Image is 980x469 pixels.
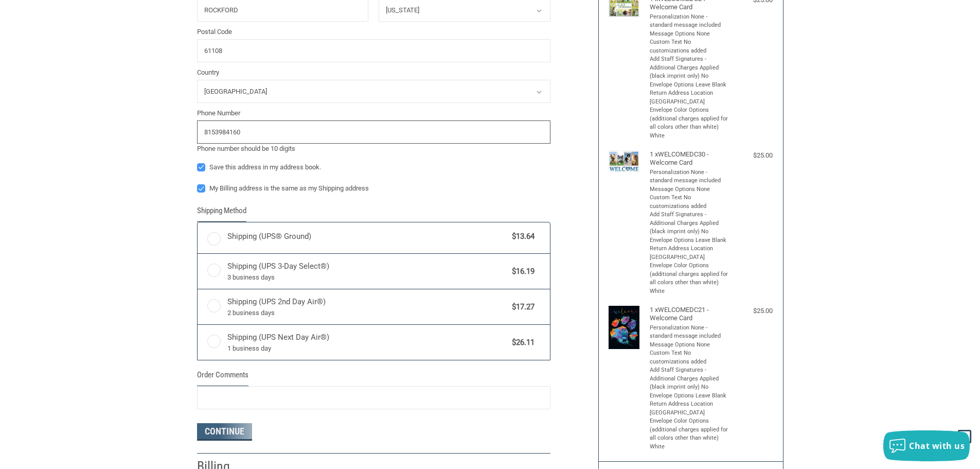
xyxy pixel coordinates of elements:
legend: Shipping Method [197,205,246,222]
li: Add Staff Signatures - Additional Charges Applied (black imprint only) No [650,366,729,392]
label: Phone Number [197,108,550,118]
label: My Billing address is the same as my Shipping address [197,184,550,193]
label: Country [197,67,550,78]
span: 2 business days [227,308,507,318]
li: Message Options None [650,30,729,39]
label: Save this address in my address book. [197,163,550,171]
li: Envelope Color Options (additional charges applied for all colors other than white) White [650,106,729,140]
li: Custom Text No customizations added [650,194,729,211]
li: Personalization None - standard message included [650,324,729,341]
li: Message Options None [650,185,729,194]
span: Chat with us [909,440,965,451]
span: $17.27 [507,301,535,313]
li: Message Options None [650,341,729,350]
li: Add Staff Signatures - Additional Charges Applied (black imprint only) No [650,211,729,236]
span: Shipping (UPS 3-Day Select®) [227,260,507,282]
li: Envelope Options Leave Blank [650,392,729,401]
div: Phone number should be 10 digits [197,144,550,154]
li: Personalization None - standard message included [650,168,729,185]
span: $16.19 [507,266,535,277]
span: $26.11 [507,337,535,349]
h4: 1 x WELCOMEDC21 - Welcome Card [650,306,729,323]
button: Chat with us [883,430,970,461]
li: Envelope Options Leave Blank [650,81,729,90]
span: 3 business days [227,272,507,283]
span: $13.64 [507,231,535,242]
div: $25.00 [732,150,773,161]
div: $25.00 [732,306,773,316]
span: Shipping (UPS Next Day Air®) [227,332,507,353]
span: Shipping (UPS 2nd Day Air®) [227,296,507,318]
li: Return Address Location [GEOGRAPHIC_DATA] [650,400,729,417]
li: Envelope Color Options (additional charges applied for all colors other than white) White [650,262,729,296]
legend: Order Comments [197,369,248,386]
li: Envelope Color Options (additional charges applied for all colors other than white) White [650,417,729,451]
label: Postal Code [197,27,550,37]
li: Return Address Location [GEOGRAPHIC_DATA] [650,89,729,106]
li: Envelope Options Leave Blank [650,236,729,245]
span: Shipping (UPS® Ground) [227,231,507,242]
h4: 1 x WELCOMEDC30 - Welcome Card [650,150,729,167]
li: Custom Text No customizations added [650,349,729,366]
li: Personalization None - standard message included [650,13,729,30]
li: Custom Text No customizations added [650,38,729,55]
li: Add Staff Signatures - Additional Charges Applied (black imprint only) No [650,55,729,81]
li: Return Address Location [GEOGRAPHIC_DATA] [650,245,729,262]
span: 1 business day [227,343,507,354]
button: Continue [197,423,252,441]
